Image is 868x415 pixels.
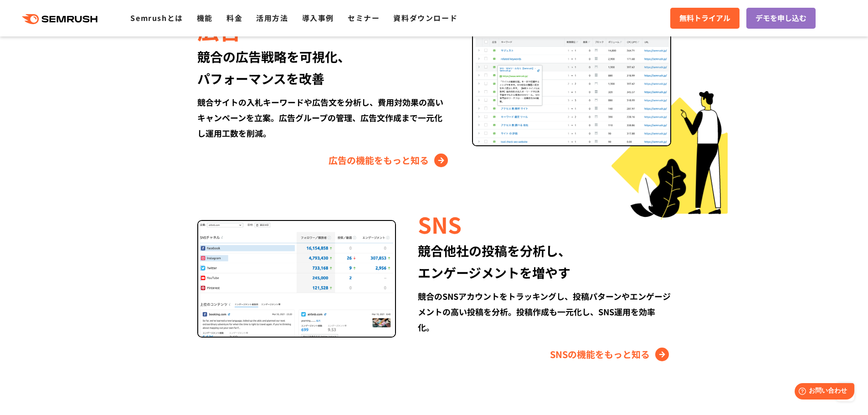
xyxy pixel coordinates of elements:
a: 無料トライアル [670,8,740,29]
a: 資料ダウンロード [393,12,457,23]
div: 競合の広告戦略を可視化、 パフォーマンスを改善 [197,46,450,89]
div: 競合他社の投稿を分析し、 エンゲージメントを増やす [418,240,671,283]
a: 広告の機能をもっと知る [329,153,450,168]
iframe: Help widget launcher [787,379,858,405]
a: デモを申し込む [746,8,816,29]
span: デモを申し込む [755,12,806,24]
div: 競合サイトの入札キーワードや広告文を分析し、費用対効果の高いキャンペーンを立案。広告グループの管理、広告文作成まで一元化し運用工数を削減。 [197,94,450,141]
a: 導入事例 [302,12,334,23]
a: SNSの機能をもっと知る [550,347,671,362]
a: 機能 [197,12,213,23]
a: セミナー [348,12,380,23]
a: 料金 [226,12,242,23]
a: Semrushとは [130,12,183,23]
span: 無料トライアル [679,12,730,24]
div: 競合のSNSアカウントをトラッキングし、投稿パターンやエンゲージメントの高い投稿を分析。投稿作成も一元化し、SNS運用を効率化。 [418,288,671,335]
div: SNS [418,209,671,240]
a: 活用方法 [256,12,288,23]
